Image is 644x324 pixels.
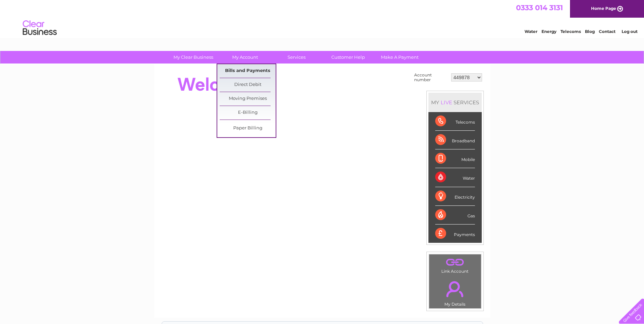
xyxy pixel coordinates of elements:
[429,275,481,309] td: My Details
[541,29,556,34] a: Energy
[599,29,615,34] a: Contact
[220,64,276,78] a: Bills and Payments
[431,256,479,268] a: .
[429,254,481,275] td: Link Account
[560,29,581,34] a: Telecoms
[320,51,376,64] a: Customer Help
[435,168,475,187] div: Water
[435,224,475,243] div: Payments
[435,131,475,149] div: Broadband
[585,29,595,34] a: Blog
[431,277,479,301] a: .
[372,51,428,64] a: Make A Payment
[622,29,638,34] a: Log out
[269,51,325,64] a: Services
[435,112,475,131] div: Telecoms
[435,187,475,206] div: Electricity
[220,78,276,92] a: Direct Debit
[220,122,276,135] a: Paper Billing
[165,51,221,64] a: My Clear Business
[220,92,276,106] a: Moving Premises
[162,4,483,33] div: Clear Business is a trading name of Verastar Limited (registered in [GEOGRAPHIC_DATA] No. 3667643...
[220,106,276,120] a: E-Billing
[439,99,454,106] div: LIVE
[435,206,475,224] div: Gas
[428,93,482,112] div: MY SERVICES
[525,29,537,34] a: Water
[435,149,475,168] div: Mobile
[412,71,449,84] td: Account number
[516,3,563,12] a: 0333 014 3131
[217,51,273,64] a: My Account
[22,18,57,38] img: logo.png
